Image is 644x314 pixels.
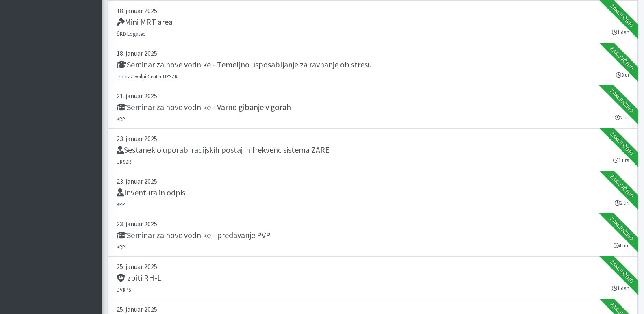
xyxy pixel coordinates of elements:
p: 23. januar 2025 [117,219,629,229]
p: 21. januar 2025 [117,91,629,101]
a: 21. januar 2025 Seminar za nove vodnike - Varno gibanje v gorah KRP 2 uri Zaključeno [108,86,638,129]
small: URSZR [117,158,131,165]
p: 23. januar 2025 [117,134,629,143]
a: 23. januar 2025 Inventura in odpisi KRP 2 uri Zaključeno [108,171,638,214]
p: 18. januar 2025 [117,48,629,58]
p: 23. januar 2025 [117,176,629,186]
h5: Izpiti RH-L [117,273,161,283]
small: DVRPS [117,286,131,293]
small: KRP [117,116,125,122]
a: 18. januar 2025 Seminar za nove vodnike - Temeljno usposabljanje za ravnanje ob stresu Izobraževa... [108,43,638,86]
p: 18. januar 2025 [117,6,629,15]
h5: Sestanek o uporabi radijskih postaj in frekvenc sistema ZARE [117,145,330,155]
small: Izobraževalni Center URSZR [117,73,178,80]
h5: Seminar za nove vodnike - Temeljno usposabljanje za ravnanje ob stresu [117,60,372,69]
p: 25. januar 2025 [117,304,629,314]
a: 23. januar 2025 Sestanek o uporabi radijskih postaj in frekvenc sistema ZARE URSZR 1 ura Zaključeno [108,129,638,171]
h5: Mini MRT area [117,17,173,27]
h5: Inventura in odpisi [117,188,187,197]
small: KRP [117,201,125,208]
a: 25. januar 2025 Izpiti RH-L DVRPS 1 dan Zaključeno [108,257,638,299]
a: 23. januar 2025 Seminar za nove vodnike - predavanje PVP KRP 4 ure Zaključeno [108,214,638,257]
p: 25. januar 2025 [117,262,629,271]
h5: Seminar za nove vodnike - predavanje PVP [117,230,271,240]
a: 18. januar 2025 Mini MRT area ŠKD Logatec 1 dan Zaključeno [108,1,638,43]
small: KRP [117,244,125,250]
h5: Seminar za nove vodnike - Varno gibanje v gorah [117,102,291,112]
small: ŠKD Logatec [117,30,145,37]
